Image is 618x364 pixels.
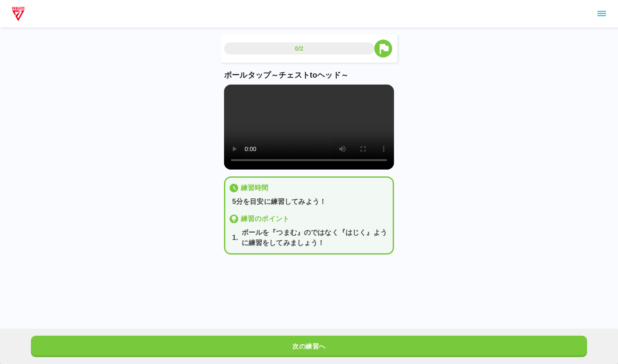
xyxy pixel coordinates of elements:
[31,336,587,357] button: 次の練習へ
[10,5,26,22] img: dummy
[295,44,303,53] p: 0/2
[594,6,609,21] button: sidemenu
[241,183,269,193] p: 練習時間
[241,214,289,224] p: 練習のポイント
[232,197,389,207] p: 5分を目安に練習してみよう！
[224,70,394,81] p: ボールタップ～チェストtoヘッド～
[232,233,238,243] p: 1 .
[242,227,389,248] p: ボールを『つまむ』のではなく『はじく』ように練習をしてみましょう！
